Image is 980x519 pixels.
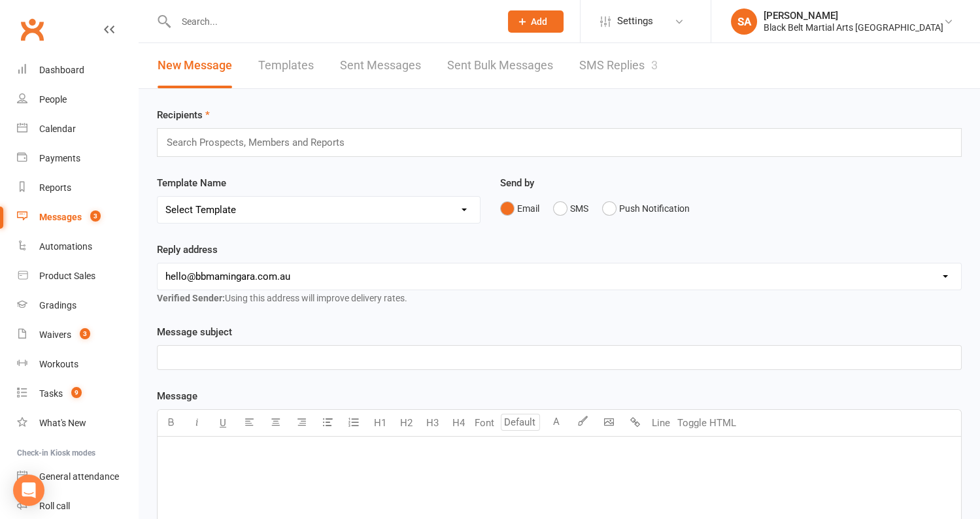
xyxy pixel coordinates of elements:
a: General attendance kiosk mode [17,462,138,492]
input: Search Prospects, Members and Reports [165,134,357,151]
span: 9 [71,387,82,398]
span: 3 [90,210,101,222]
a: Messages 3 [17,203,138,232]
button: A [543,410,569,436]
a: Product Sales [17,261,138,291]
label: Template Name [157,175,226,191]
label: Message [157,388,197,404]
input: Default [501,414,540,431]
button: Font [471,410,498,436]
div: General attendance [39,471,119,482]
span: Settings [617,7,653,36]
strong: Verified Sender: [157,293,225,303]
a: Dashboard [17,56,138,85]
a: Templates [258,43,314,88]
a: Payments [17,144,138,173]
button: H2 [393,410,419,436]
a: New Message [158,43,232,88]
button: Line [648,410,674,436]
a: What's New [17,409,138,438]
button: H1 [367,410,393,436]
div: Roll call [39,501,70,511]
button: Toggle HTML [674,410,739,436]
a: Clubworx [16,13,48,46]
div: Automations [39,241,92,252]
a: Automations [17,232,138,261]
div: Product Sales [39,271,95,281]
div: Open Intercom Messenger [13,475,44,506]
div: Waivers [39,329,71,340]
div: Black Belt Martial Arts [GEOGRAPHIC_DATA] [764,22,943,33]
button: SMS [553,196,588,221]
button: Push Notification [602,196,690,221]
div: Workouts [39,359,78,369]
label: Send by [500,175,534,191]
label: Reply address [157,242,218,258]
span: Add [531,16,547,27]
div: Dashboard [39,65,84,75]
a: Workouts [17,350,138,379]
span: 3 [80,328,90,339]
div: 3 [651,58,658,72]
a: People [17,85,138,114]
button: Add [508,10,564,33]
span: Using this address will improve delivery rates. [157,293,407,303]
label: Recipients [157,107,210,123]
a: Reports [17,173,138,203]
label: Message subject [157,324,232,340]
a: Sent Messages [340,43,421,88]
a: Sent Bulk Messages [447,43,553,88]
button: Email [500,196,539,221]
input: Search... [172,12,491,31]
div: [PERSON_NAME] [764,10,943,22]
div: Reports [39,182,71,193]
div: What's New [39,418,86,428]
span: U [220,417,226,429]
div: Gradings [39,300,76,310]
button: H4 [445,410,471,436]
div: People [39,94,67,105]
a: SMS Replies3 [579,43,658,88]
a: Calendar [17,114,138,144]
a: Gradings [17,291,138,320]
button: U [210,410,236,436]
div: Tasks [39,388,63,399]
div: Payments [39,153,80,163]
a: Tasks 9 [17,379,138,409]
div: SA [731,8,757,35]
div: Messages [39,212,82,222]
button: H3 [419,410,445,436]
div: Calendar [39,124,76,134]
a: Waivers 3 [17,320,138,350]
